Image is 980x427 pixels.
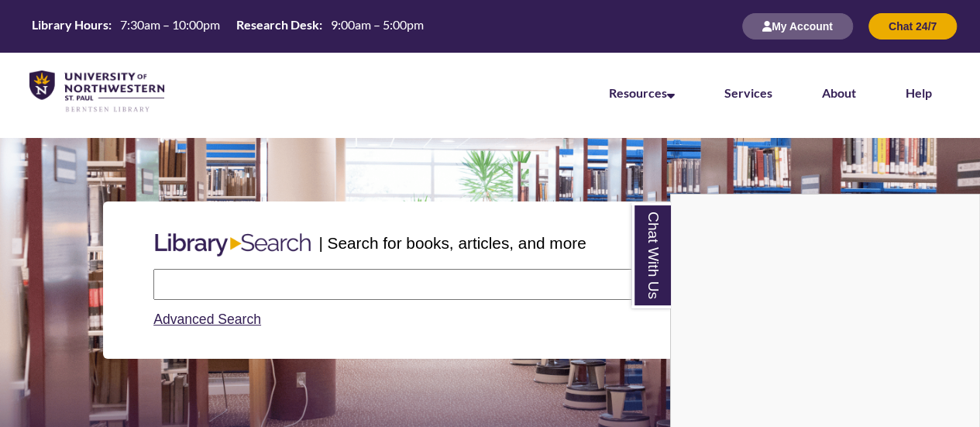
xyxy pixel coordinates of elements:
[609,85,675,100] a: Resources
[906,85,932,100] a: Help
[29,71,164,113] img: UNWSP Library Logo
[631,202,671,308] a: Chat With Us
[724,85,772,100] a: Services
[822,85,856,100] a: About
